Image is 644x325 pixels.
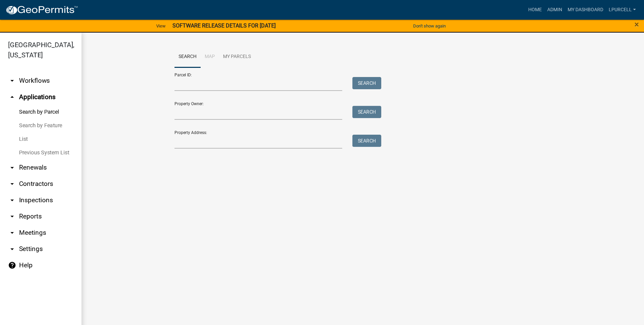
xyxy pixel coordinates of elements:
[352,135,381,147] button: Search
[8,261,16,269] i: help
[526,3,545,16] a: Home
[565,3,606,16] a: My Dashboard
[352,77,381,89] button: Search
[153,20,168,32] a: View
[8,77,16,85] i: arrow_drop_down
[8,93,16,101] i: arrow_drop_up
[8,212,16,221] i: arrow_drop_down
[634,20,639,28] button: Close
[606,3,639,16] a: lpurcell
[8,180,16,188] i: arrow_drop_down
[8,196,16,204] i: arrow_drop_down
[8,245,16,253] i: arrow_drop_down
[634,20,639,29] span: ×
[174,46,201,68] a: Search
[352,106,381,118] button: Search
[545,3,565,16] a: Admin
[8,164,16,172] i: arrow_drop_down
[172,22,276,29] strong: SOFTWARE RELEASE DETAILS FOR [DATE]
[8,229,16,237] i: arrow_drop_down
[219,46,255,68] a: My Parcels
[410,20,448,32] button: Don't show again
